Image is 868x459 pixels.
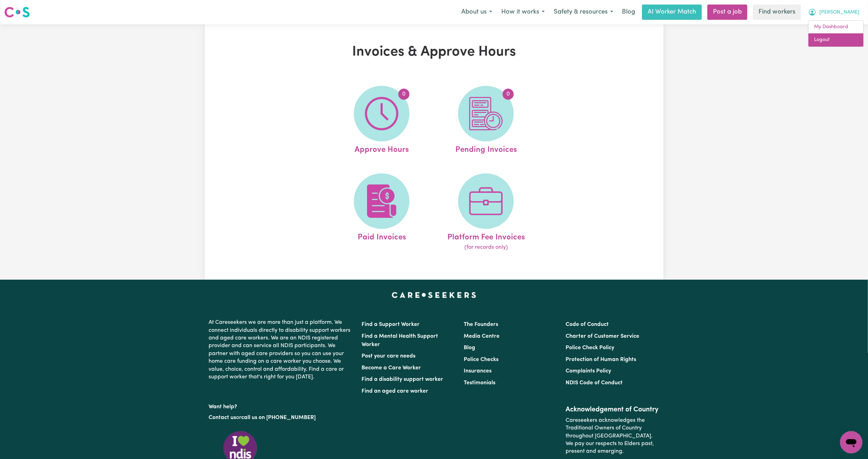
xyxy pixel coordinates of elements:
[457,5,497,19] button: About us
[819,9,859,16] span: [PERSON_NAME]
[4,4,30,20] a: Careseekers logo
[285,44,583,60] h1: Invoices & Approve Hours
[642,5,702,20] a: AI Worker Match
[753,5,801,20] a: Find workers
[566,380,623,386] a: NDIS Code of Conduct
[358,229,406,244] span: Paid Invoices
[362,322,420,327] a: Find a Support Worker
[566,357,636,362] a: Protection of Human Rights
[362,377,444,382] a: Find a disability support worker
[809,33,863,47] a: Logout
[447,229,525,244] span: Platform Fee Invoices
[566,414,659,458] p: Careseekers acknowledges the Traditional Owners of Country throughout [GEOGRAPHIC_DATA]. We pay o...
[707,5,747,20] a: Post a job
[464,334,500,339] a: Media Centre
[566,405,659,414] h2: Acknowledgement of Country
[809,21,863,34] a: My Dashboard
[209,316,354,384] p: At Careseekers we are more than just a platform. We connect individuals directly to disability su...
[464,368,492,374] a: Insurances
[464,243,508,252] span: (for records only)
[618,5,639,20] a: Blog
[455,141,517,156] span: Pending Invoices
[464,345,475,351] a: Blog
[332,86,432,156] a: Approve Hours
[566,322,609,327] a: Code of Conduct
[4,6,30,18] img: Careseekers logo
[503,89,514,100] span: 0
[464,380,495,386] a: Testimonials
[242,415,316,420] a: call us on [PHONE_NUMBER]
[566,368,611,374] a: Complaints Policy
[209,400,354,411] p: Want help?
[436,86,536,156] a: Pending Invoices
[355,141,409,156] span: Approve Hours
[362,365,421,371] a: Become a Care Worker
[436,173,536,252] a: Platform Fee Invoices(for records only)
[398,89,409,100] span: 0
[804,5,864,19] button: My Account
[808,20,864,47] div: My Account
[566,345,614,351] a: Police Check Policy
[332,173,432,252] a: Paid Invoices
[392,292,476,298] a: Careseekers home page
[464,322,498,327] a: The Founders
[497,5,549,19] button: How it works
[840,431,862,453] iframe: Button to launch messaging window, conversation in progress
[362,353,416,359] a: Post your care needs
[549,5,618,19] button: Safety & resources
[209,411,354,424] p: or
[566,334,639,339] a: Charter of Customer Service
[362,388,429,394] a: Find an aged care worker
[464,357,498,362] a: Police Checks
[362,334,438,347] a: Find a Mental Health Support Worker
[209,415,236,420] a: Contact us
